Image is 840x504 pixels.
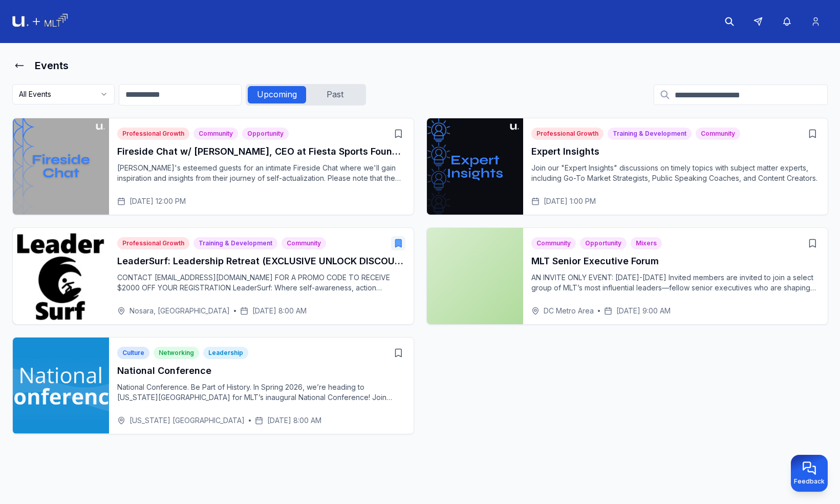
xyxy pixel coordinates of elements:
div: [DATE] 12:00 PM [117,196,186,206]
div: Community [193,128,238,140]
div: Opportunity [242,128,289,140]
div: Professional Growth [117,128,189,140]
h1: Events [35,58,69,73]
div: Professional Growth [531,128,604,140]
div: [DATE] 8:00 AM [255,415,321,426]
div: [DATE] 9:00 AM [604,306,671,316]
div: Networking [154,347,199,359]
div: [US_STATE] [GEOGRAPHIC_DATA] [117,415,245,426]
img: National Conference [13,338,109,434]
p: CONTACT [EMAIL_ADDRESS][DOMAIN_NAME] FOR A PROMO CODE TO RECEIVE $2000 OFF YOUR REGISTRATION Lead... [117,272,405,293]
div: Community [696,128,740,140]
div: [DATE] 8:00 AM [240,306,307,316]
p: AN INVITE ONLY EVENT: [DATE]-[DATE] Invited members are invited to join a select group of MLT’s m... [531,272,820,293]
div: Opportunity [580,237,627,249]
h3: MLT Senior Executive Forum [531,254,820,268]
p: [PERSON_NAME]'s esteemed guests for an intimate Fireside Chat where we'll gain inspiration and in... [117,163,405,183]
h3: National Conference [117,364,405,378]
div: Culture [117,347,149,359]
div: Professional Growth [117,237,189,249]
img: LeaderSurf: Leadership Retreat (EXCLUSIVE UNLOCK DISCOUNT) [13,228,109,324]
div: Past [306,86,364,103]
h3: Expert Insights [531,144,820,159]
div: [DATE] 1:00 PM [531,196,596,206]
div: Nosara, [GEOGRAPHIC_DATA] [117,306,230,316]
img: Fireside Chat w/ Erik Moses, CEO at Fiesta Sports Foundation [13,118,109,215]
p: National Conference. Be Part of History. In Spring 2026, we’re heading to [US_STATE][GEOGRAPHIC_D... [117,382,405,403]
img: Logo [12,14,68,30]
img: Expert Insights [427,118,523,215]
div: Upcoming [248,86,306,103]
div: Training & Development [608,128,692,140]
div: Mixers [631,237,662,249]
div: Leadership [203,347,248,359]
div: DC Metro Area [531,306,594,316]
div: Training & Development [193,237,277,249]
div: Community [531,237,576,249]
p: Join our "Expert Insights" discussions on timely topics with subject matter experts, including Go... [531,163,820,183]
h3: LeaderSurf: Leadership Retreat (EXCLUSIVE UNLOCK DISCOUNT) [117,254,405,268]
h3: Fireside Chat w/ [PERSON_NAME], CEO at Fiesta Sports Foundation [117,144,405,159]
div: Community [282,237,326,249]
img: MLT Senior Executive Forum [427,228,523,324]
button: Provide feedback [791,455,828,492]
span: Feedback [794,477,825,486]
